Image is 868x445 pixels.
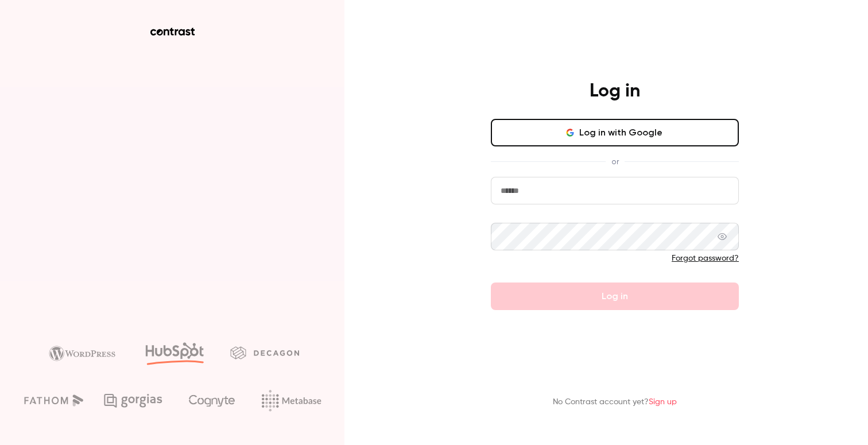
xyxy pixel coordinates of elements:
[649,398,677,406] a: Sign up
[672,254,739,262] a: Forgot password?
[491,119,739,146] button: Log in with Google
[590,80,640,103] h4: Log in
[230,346,299,359] img: decagon
[606,156,625,168] span: or
[553,396,677,408] p: No Contrast account yet?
